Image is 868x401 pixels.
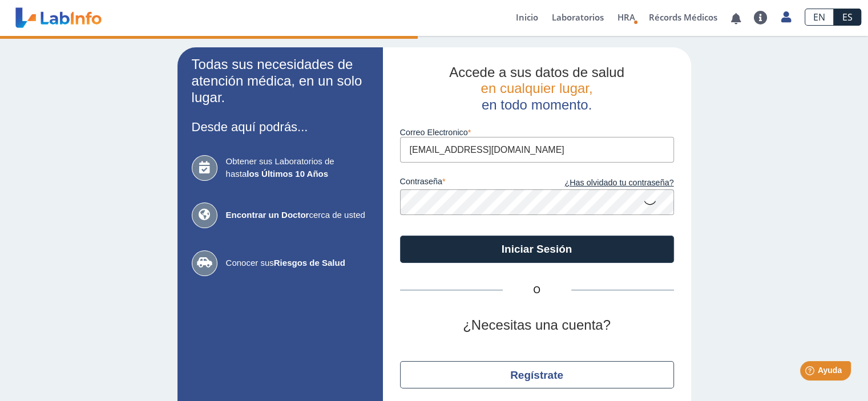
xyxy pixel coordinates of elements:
[192,120,369,134] h3: Desde aquí podrás...
[834,9,861,26] a: ES
[226,257,369,270] span: Conocer sus
[400,361,674,388] button: Regístrate
[400,177,537,189] label: contraseña
[617,11,635,23] span: HRA
[226,209,369,222] span: cerca de usted
[481,80,592,96] span: en cualquier lugar,
[400,236,674,263] button: Iniciar Sesión
[274,258,345,268] b: Riesgos de Salud
[482,97,592,112] span: en todo momento.
[805,9,834,26] a: EN
[400,128,674,137] label: Correo Electronico
[192,56,369,106] h2: Todas sus necesidades de atención médica, en un solo lugar.
[503,283,571,297] span: O
[226,210,309,220] b: Encontrar un Doctor
[400,317,674,334] h2: ¿Necesitas una cuenta?
[226,155,369,181] span: Obtener sus Laboratorios de hasta
[247,169,328,179] b: los Últimos 10 Años
[449,64,624,80] span: Accede a sus datos de salud
[537,177,674,189] a: ¿Has olvidado tu contraseña?
[766,357,855,388] iframe: Help widget launcher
